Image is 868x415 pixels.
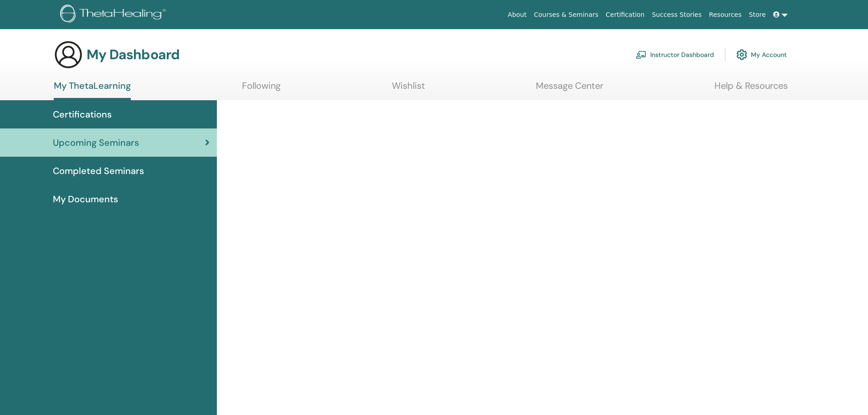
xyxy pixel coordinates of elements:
[636,45,714,65] a: Instructor Dashboard
[636,51,647,59] img: chalkboard-teacher.svg
[53,108,112,121] span: Certifications
[87,46,180,63] h3: My Dashboard
[53,136,139,149] span: Upcoming Seminars
[705,6,745,23] a: Resources
[504,6,530,23] a: About
[54,40,83,69] img: generic-user-icon.jpg
[714,80,788,98] a: Help & Resources
[648,6,705,23] a: Success Stories
[536,80,603,98] a: Message Center
[736,45,787,65] a: My Account
[602,6,648,23] a: Certification
[60,5,169,25] img: logo.png
[392,80,425,98] a: Wishlist
[530,6,602,23] a: Courses & Seminars
[242,80,281,98] a: Following
[736,47,747,62] img: cog.svg
[745,6,770,23] a: Store
[53,192,118,206] span: My Documents
[54,80,131,100] a: My ThetaLearning
[53,164,144,178] span: Completed Seminars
